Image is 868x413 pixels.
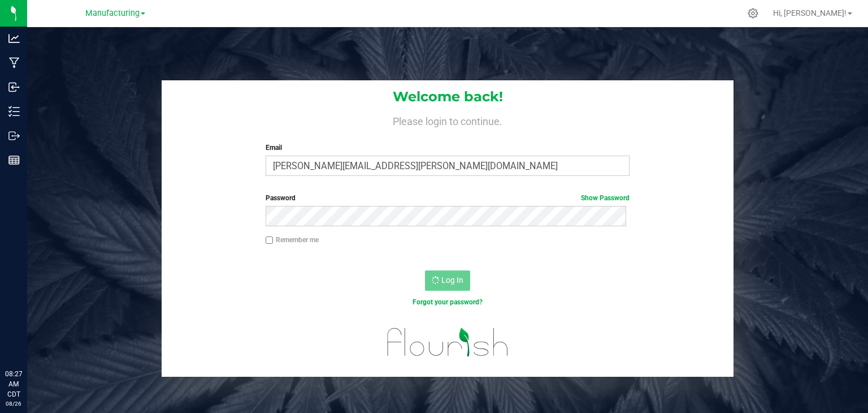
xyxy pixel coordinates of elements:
span: Hi, [PERSON_NAME]! [773,8,847,18]
h4: Please login to continue. [162,113,734,127]
input: Remember me [266,236,274,244]
span: Password [266,194,296,202]
inline-svg: Manufacturing [8,57,20,68]
h1: Welcome back! [162,89,734,104]
inline-svg: Inbound [8,81,20,93]
inline-svg: Inventory [8,106,20,117]
a: Show Password [581,194,630,202]
inline-svg: Outbound [8,130,20,141]
a: Forgot your password? [413,298,483,306]
label: Email [266,143,630,153]
img: flourish_logo.svg [376,319,519,365]
span: Log In [441,276,463,285]
label: Remember me [266,235,319,245]
p: 08/26 [5,399,22,408]
inline-svg: Reports [8,154,20,166]
button: Log In [425,270,470,291]
div: Manage settings [746,8,760,19]
inline-svg: Analytics [8,33,20,44]
p: 08:27 AM CDT [5,369,22,399]
span: Manufacturing [85,8,140,18]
